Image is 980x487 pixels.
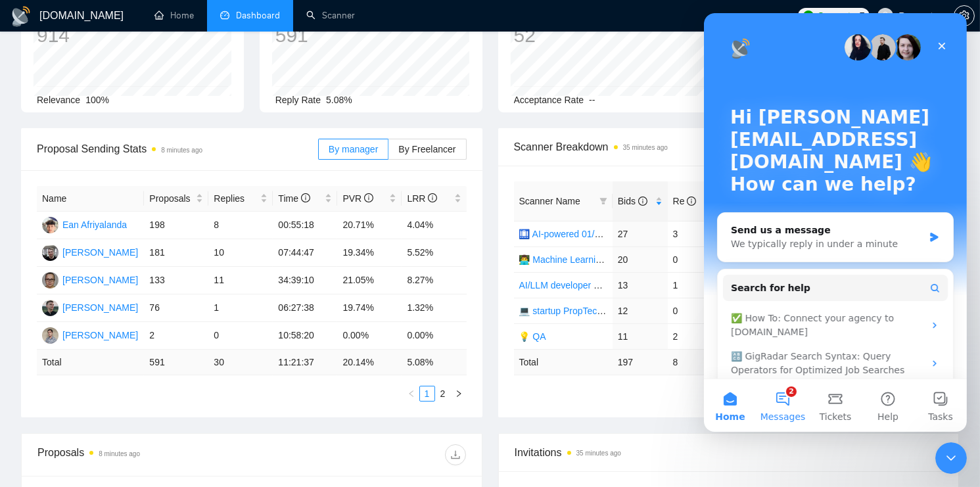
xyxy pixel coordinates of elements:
[404,386,419,402] button: left
[208,267,273,294] td: 11
[85,95,109,105] span: 100%
[446,450,465,460] span: download
[451,386,467,402] button: right
[306,10,355,21] a: searchScanner
[236,10,280,21] span: Dashboard
[803,11,814,21] img: upwork-logo.png
[42,217,58,233] img: EA
[144,322,208,350] td: 2
[818,9,857,23] span: Connects:
[514,349,613,375] td: Total
[42,272,58,289] img: IK
[638,197,647,206] span: info-circle
[445,444,466,465] button: download
[337,239,402,267] td: 19.34%
[668,221,723,246] td: 3
[402,267,466,294] td: 8.27%
[62,300,138,315] div: [PERSON_NAME]
[37,186,144,212] th: Name
[214,191,258,206] span: Replies
[954,11,975,21] a: setting
[519,306,686,316] a: 💻 startup PropTech+CRM+Construction
[613,221,668,246] td: 27
[144,212,208,239] td: 198
[278,193,310,204] span: Time
[402,212,466,239] td: 4.04%
[275,95,321,105] span: Reply Rate
[613,323,668,349] td: 11
[515,444,943,461] span: Invitations
[408,390,415,398] span: left
[337,294,402,322] td: 19.74%
[326,95,352,105] span: 5.08%
[668,272,723,298] td: 1
[668,323,723,349] td: 2
[673,196,697,206] span: Re
[613,272,668,298] td: 13
[37,444,252,465] div: Proposals
[668,298,723,323] td: 0
[402,294,466,322] td: 1.32%
[220,11,229,20] span: dashboard
[208,212,273,239] td: 8
[455,390,463,398] span: right
[42,327,58,344] img: BK
[364,193,373,202] span: info-circle
[337,212,402,239] td: 20.71%
[519,229,670,239] a: 🛄 AI-powered 01/10(t) changed end
[519,254,649,265] a: 👨‍💻 Machine Learning developer
[42,329,138,340] a: BK[PERSON_NAME]
[519,331,546,342] a: 💡 QA
[42,274,138,285] a: IK[PERSON_NAME]
[144,267,208,294] td: 133
[99,450,140,457] time: 8 minutes ago
[37,350,144,375] td: Total
[208,350,273,375] td: 30
[420,386,434,401] a: 1
[402,350,466,375] td: 5.08 %
[514,139,944,155] span: Scanner Breakdown
[301,193,310,202] span: info-circle
[613,298,668,323] td: 12
[337,350,402,375] td: 20.14 %
[860,9,865,23] span: 7
[144,350,208,375] td: 591
[273,350,337,375] td: 11:21:37
[623,144,668,151] time: 35 minutes ago
[668,246,723,272] td: 0
[62,328,138,342] div: [PERSON_NAME]
[144,294,208,322] td: 76
[404,386,419,402] li: Previous Page
[576,450,621,457] time: 35 minutes ago
[589,95,595,105] span: --
[687,197,696,206] span: info-circle
[273,322,337,350] td: 10:58:20
[37,95,80,105] span: Relevance
[407,193,437,204] span: LRR
[42,246,138,257] a: VL[PERSON_NAME]
[419,386,435,402] li: 1
[62,245,138,260] div: [PERSON_NAME]
[935,442,967,474] iframe: Intercom live chat
[273,267,337,294] td: 34:39:10
[42,244,58,261] img: VL
[519,280,673,290] a: AI/LLM developer 01/10 changed end
[144,239,208,267] td: 181
[273,212,337,239] td: 00:55:18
